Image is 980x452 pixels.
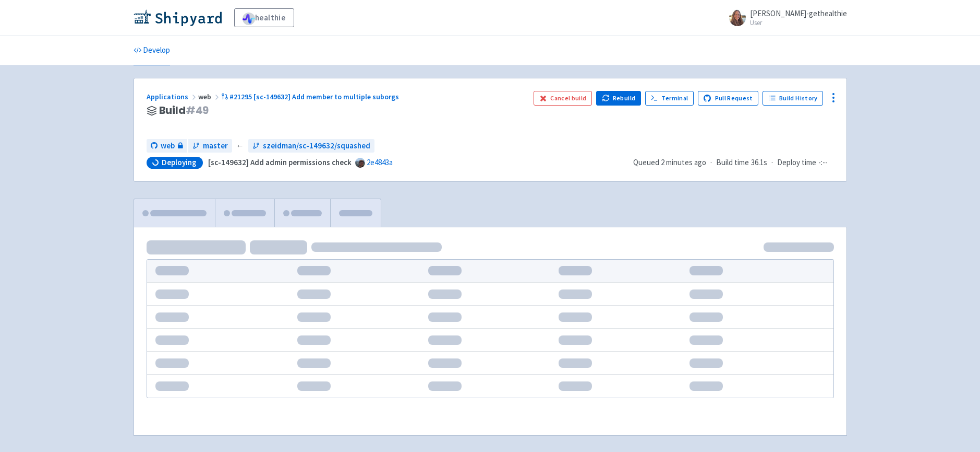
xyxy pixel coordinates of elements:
img: Shipyard logo [134,9,222,26]
button: Rebuild [596,91,641,106]
a: [PERSON_NAME]-gethealthie User [723,9,847,26]
span: Build [159,105,209,117]
time: 2 minutes ago [661,157,706,167]
span: Build time [716,157,749,169]
strong: [sc-149632] Add admin permissions check [208,157,352,167]
span: Deploying [162,157,197,168]
span: # 49 [186,103,209,118]
a: Terminal [645,91,694,106]
span: szeidman/sc-149632/squashed [263,140,370,152]
span: -:-- [818,157,828,169]
span: web [161,140,175,152]
span: [PERSON_NAME]-gethealthie [750,8,847,18]
span: Queued [633,157,706,167]
span: web [198,92,221,101]
a: healthie [234,8,294,27]
a: web [147,139,187,153]
span: 36.1s [751,157,767,169]
a: Applications [147,92,198,101]
a: 2e4843a [367,157,393,167]
span: ← [236,140,244,152]
span: master [203,140,228,152]
small: User [750,19,847,26]
a: Develop [134,36,170,65]
button: Cancel build [534,91,592,106]
a: szeidman/sc-149632/squashed [248,139,374,153]
div: · · [633,157,834,169]
a: Build History [763,91,823,106]
span: Deploy time [777,157,816,169]
a: master [188,139,232,153]
a: #21295 [sc-149632] Add member to multiple suborgs [221,92,401,101]
a: Pull Request [698,91,759,106]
